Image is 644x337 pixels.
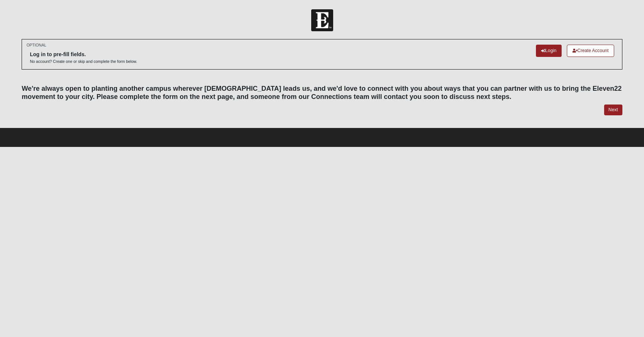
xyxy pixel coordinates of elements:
[311,9,333,31] img: Church of Eleven22 Logo
[536,45,562,57] a: Login
[567,45,614,57] a: Create Account
[26,42,46,48] small: OPTIONAL
[604,105,622,115] a: Next
[30,51,137,58] h6: Log in to pre-fill fields.
[30,59,137,64] p: No account? Create one or skip and complete the form below.
[22,85,622,101] h4: We're always open to planting another campus wherever [DEMOGRAPHIC_DATA] leads us, and we'd love ...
